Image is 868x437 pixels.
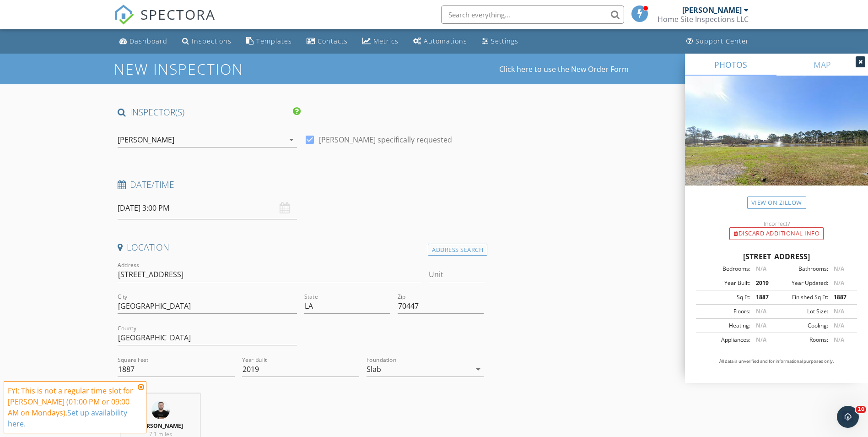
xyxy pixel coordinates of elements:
div: Contacts [318,37,348,45]
div: Finished Sq Ft: [776,293,828,301]
div: Inspections [192,37,232,45]
div: Cooling: [776,322,828,330]
div: Appliances: [699,336,750,344]
div: Floors: [699,307,750,316]
input: Select date [118,197,297,219]
div: 2019 [750,279,776,287]
a: Dashboard [116,33,171,50]
span: SPECTORA [140,5,216,24]
h4: Location [118,241,484,253]
span: N/A [756,265,766,273]
div: Templates [256,37,292,45]
img: img_4105.jpg [151,401,170,419]
span: N/A [756,322,766,329]
div: Address Search [428,244,487,256]
span: N/A [834,307,844,315]
span: N/A [756,336,766,344]
span: N/A [834,265,844,273]
a: Inspections [178,33,235,50]
div: Settings [491,37,518,45]
i: arrow_drop_down [286,134,297,145]
a: Templates [243,33,296,50]
a: Metrics [359,33,402,50]
div: 1887 [750,293,776,301]
div: Metrics [373,37,399,45]
div: Year Updated: [776,279,828,287]
a: Settings [478,33,522,50]
a: PHOTOS [685,54,776,76]
label: [PERSON_NAME] specifically requested [319,135,452,144]
div: Rooms: [776,336,828,344]
iframe: Intercom live chat [837,406,859,428]
i: arrow_drop_down [473,364,484,375]
div: Discard Additional info [729,227,824,240]
span: N/A [834,279,844,287]
h4: INSPECTOR(S) [118,106,301,118]
div: Bedrooms: [699,265,750,273]
a: Contacts [303,33,351,50]
a: Click here to use the New Order Form [499,66,629,73]
div: Bathrooms: [776,265,828,273]
div: Year Built: [699,279,750,287]
div: Support Center [695,37,749,45]
a: Automations (Basic) [410,33,471,50]
div: FYI: This is not a regular time slot for [PERSON_NAME] (01:00 PM or 09:00 AM on Mondays). [8,385,135,429]
h1: New Inspection [114,61,317,77]
input: Search everything... [441,5,624,24]
div: [STREET_ADDRESS] [696,251,857,262]
span: N/A [834,336,844,344]
img: The Best Home Inspection Software - Spectora [114,5,134,25]
div: [PERSON_NAME] [118,136,174,144]
img: streetview [685,76,868,208]
p: All data is unverified and for informational purposes only. [696,358,857,365]
div: Home Site Inspections LLC [658,15,749,24]
span: N/A [756,307,766,315]
a: Set up availability here. [8,408,127,429]
span: N/A [834,322,844,329]
strong: [PERSON_NAME] [138,422,183,430]
div: Sq Ft: [699,293,750,301]
a: Support Center [683,33,753,50]
span: 10 [856,406,866,413]
h4: Date/Time [118,179,484,191]
div: Slab [367,365,381,373]
a: SPECTORA [114,12,216,32]
div: Heating: [699,322,750,330]
a: MAP [776,54,868,76]
div: Automations [424,37,467,45]
div: Dashboard [129,37,167,45]
div: 1887 [828,293,854,301]
a: View on Zillow [747,197,806,209]
div: Incorrect? [685,220,868,227]
div: Lot Size: [776,307,828,316]
div: [PERSON_NAME] [682,5,742,15]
